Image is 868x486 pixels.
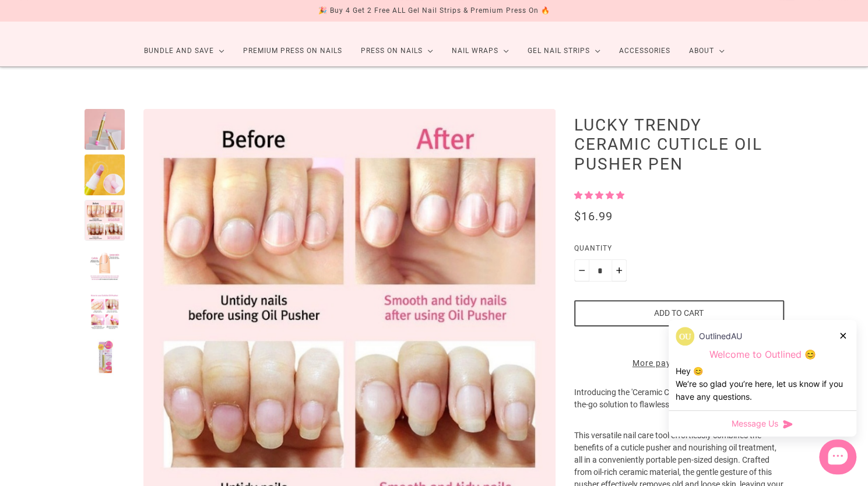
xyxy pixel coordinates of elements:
[676,348,849,361] p: Welcome to Outlined 😊
[518,36,610,66] a: Gel Nail Strips
[574,259,589,281] button: Minus
[352,36,442,66] a: Press On Nails
[610,36,680,66] a: Accessories
[574,115,784,174] h1: Lucky Trendy Ceramic Cuticle Oil Pusher Pen
[574,300,784,326] button: Add to cart
[676,327,694,346] img: data:image/png;base64,iVBORw0KGgoAAAANSUhEUgAAACQAAAAkCAYAAADhAJiYAAACJklEQVR4AexUvWsUQRx9+3VfJsY...
[442,36,518,66] a: Nail Wraps
[574,209,613,223] span: $16.99
[135,36,234,66] a: Bundle and Save
[676,365,849,403] div: Hey 😊 We‘re so glad you’re here, let us know if you have any questions.
[574,191,624,200] span: 5.00 stars
[574,357,784,369] a: More payment options
[612,259,627,281] button: Plus
[732,418,778,429] span: Message Us
[680,36,734,66] a: About
[318,5,550,17] div: 🎉 Buy 4 Get 2 Free ALL Gel Nail Strips & Premium Press On 🔥
[574,386,784,429] p: Introducing the 'Ceramic Cuticle Oil Pusher Pen' – your on-the-go solution to flawless nails anyt...
[574,242,784,259] label: Quantity
[699,330,742,343] p: OutlinedAU
[234,36,352,66] a: Premium Press On Nails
